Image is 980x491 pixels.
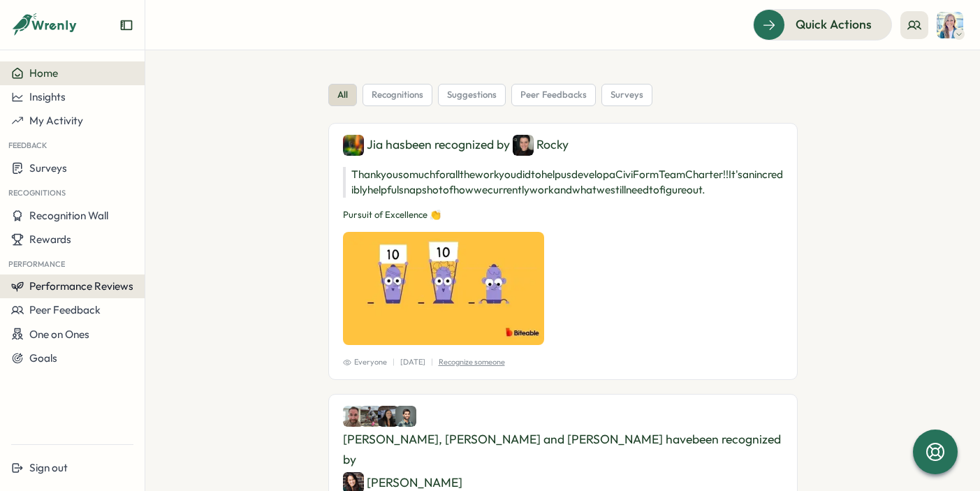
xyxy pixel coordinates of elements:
[337,89,348,101] span: all
[29,161,67,175] span: Surveys
[29,461,68,474] span: Sign out
[343,232,544,345] img: Recognition Image
[431,356,433,368] p: |
[343,135,364,156] img: Jia Gu
[29,328,89,341] span: One on Ones
[439,356,505,368] p: Recognize someone
[395,406,416,427] img: Nick Norena
[29,209,108,222] span: Recognition Wall
[29,351,57,365] span: Goals
[343,406,364,427] img: Jesse James
[610,89,643,101] span: surveys
[29,233,71,246] span: Rewards
[29,303,101,316] span: Peer Feedback
[400,356,425,368] p: [DATE]
[29,114,83,127] span: My Activity
[372,89,423,101] span: recognitions
[520,89,587,101] span: peer feedbacks
[29,279,133,293] span: Performance Reviews
[343,167,783,198] p: Thank you so much for all the work you did to help us develop a CiviForm Team Charter!! It's an i...
[343,135,783,156] div: Jia has been recognized by
[393,356,395,368] p: |
[513,135,534,156] img: Rocky Fine
[513,135,569,156] div: Rocky
[119,18,133,32] button: Expand sidebar
[343,356,387,368] span: Everyone
[29,90,66,103] span: Insights
[343,209,783,221] p: Pursuit of Excellence 👏
[937,12,963,38] img: Bonnie Goode
[360,406,381,427] img: Hannan Abdi
[753,9,892,40] button: Quick Actions
[447,89,497,101] span: suggestions
[796,15,872,34] span: Quick Actions
[378,406,399,427] img: Ashley Jessen
[29,66,58,80] span: Home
